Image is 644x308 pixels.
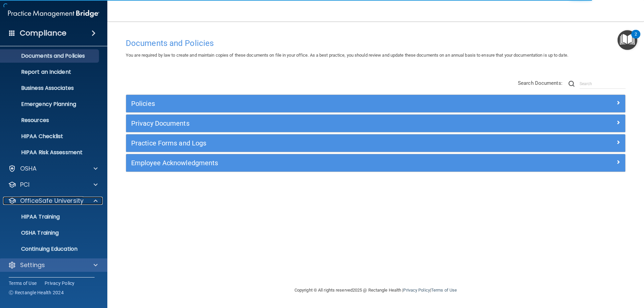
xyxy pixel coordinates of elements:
[131,120,495,127] h5: Privacy Documents
[4,133,96,140] p: HIPAA Checklist
[45,280,75,287] a: Privacy Policy
[20,197,84,205] p: OfficeSafe University
[20,28,66,38] h4: Compliance
[8,197,98,205] a: OfficeSafe University
[131,118,620,129] a: Privacy Documents
[20,261,45,269] p: Settings
[4,85,96,91] p: Business Associates
[8,181,98,189] a: PCI
[4,230,59,236] p: OSHA Training
[8,165,98,173] a: OSHA
[253,280,498,301] div: Copyright © All rights reserved 2025 @ Rectangle Health | |
[4,53,96,59] p: Documents and Policies
[126,39,626,48] h4: Documents and Policies
[131,139,495,147] h5: Practice Forms and Logs
[4,213,60,220] p: HIPAA Training
[126,53,568,58] span: You are required by law to create and maintain copies of these documents on file in your office. ...
[4,101,96,108] p: Emergency Planning
[635,34,637,43] div: 2
[431,288,457,293] a: Terms of Use
[131,100,495,107] h5: Policies
[4,69,96,75] p: Report an Incident
[4,117,96,124] p: Resources
[4,246,96,252] p: Continuing Education
[518,80,562,86] span: Search Documents:
[131,98,620,109] a: Policies
[580,79,626,89] input: Search
[131,158,620,168] a: Employee Acknowledgments
[131,138,620,148] a: Practice Forms and Logs
[20,181,30,189] p: PCI
[8,261,98,269] a: Settings
[569,81,575,87] img: ic-search.3b580494.png
[131,159,495,167] h5: Employee Acknowledgments
[403,288,430,293] a: Privacy Policy
[9,289,64,296] span: Ⓒ Rectangle Health 2024
[618,30,637,50] button: Open Resource Center, 2 new notifications
[8,7,99,20] img: PMB logo
[4,149,96,156] p: HIPAA Risk Assessment
[9,280,37,287] a: Terms of Use
[20,165,37,173] p: OSHA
